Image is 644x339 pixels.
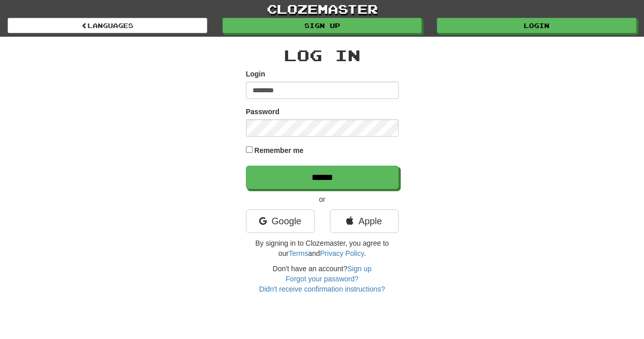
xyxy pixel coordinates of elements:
[246,107,279,117] label: Password
[289,249,308,257] a: Terms
[254,145,303,155] label: Remember me
[246,194,399,204] p: or
[246,210,315,233] a: Google
[246,264,399,294] div: Don't have an account?
[246,47,399,64] h2: Log In
[222,18,422,33] a: Sign up
[320,249,363,257] a: Privacy Policy
[330,210,399,233] a: Apple
[246,238,399,258] p: By signing in to Clozemaster, you agree to our and .
[437,18,636,33] a: Login
[286,275,358,283] a: Forgot your password?
[246,69,265,79] label: Login
[8,18,207,33] a: Languages
[259,285,385,293] a: Didn't receive confirmation instructions?
[347,265,371,273] a: Sign up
